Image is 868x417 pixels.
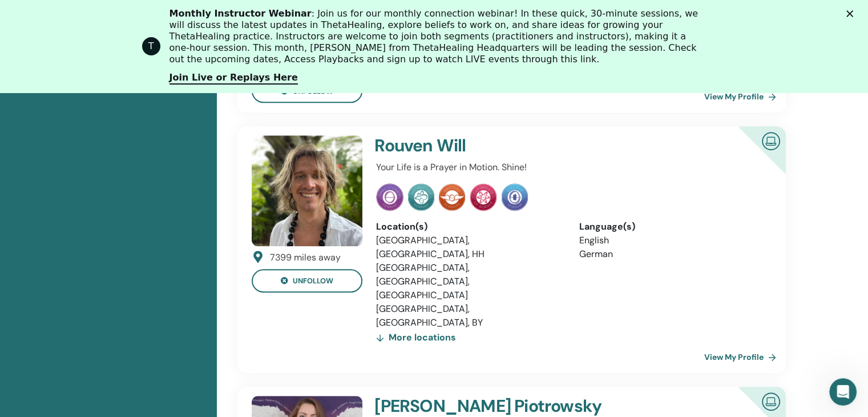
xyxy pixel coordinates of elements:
div: Location(s) [376,220,562,234]
div: Certified Online Instructor [720,126,786,192]
button: unfollow [252,269,362,292]
li: [GEOGRAPHIC_DATA], [GEOGRAPHIC_DATA], [GEOGRAPHIC_DATA] [376,261,562,302]
iframe: Intercom live chat [829,378,857,406]
div: : Join us for our monthly connection webinar! In these quick, 30-minute sessions, we will discuss... [169,8,708,65]
a: View My Profile [704,346,781,368]
li: English [579,234,765,247]
b: Monthly Instructor Webinar [169,8,312,19]
img: Certified Online Instructor [757,388,785,414]
div: 7399 miles away [270,251,341,264]
a: View My Profile [704,85,781,108]
li: [GEOGRAPHIC_DATA], [GEOGRAPHIC_DATA], HH [376,234,562,261]
div: Close [846,10,858,17]
img: Certified Online Instructor [757,127,785,153]
a: Join Live or Replays Here [169,72,298,85]
li: [GEOGRAPHIC_DATA], [GEOGRAPHIC_DATA], BY [376,302,562,330]
div: More locations [376,330,456,346]
h4: [PERSON_NAME] Piotrowsky [374,396,699,416]
h4: Rouven Will [374,135,699,156]
p: Your Life is a Prayer in Motion. Shine! [376,161,765,174]
img: default.jpg [252,135,362,246]
li: German [579,247,765,261]
div: Profile image for ThetaHealing [142,37,160,55]
div: Language(s) [579,220,765,234]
